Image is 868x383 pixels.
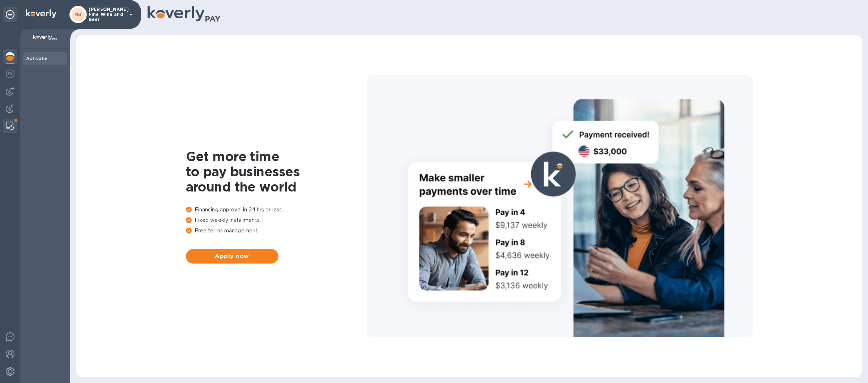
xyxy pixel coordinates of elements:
[186,206,367,214] p: Financing approval in 24 hrs or less.
[186,149,367,194] h1: Get more time to pay businesses around the world
[89,7,125,22] p: [PERSON_NAME] Fine Wine and Beer
[3,7,17,22] div: Unpin categories
[75,12,82,17] b: MB
[192,252,273,261] span: Apply now
[26,56,47,61] b: Activate
[26,9,56,18] img: Logo
[6,70,14,78] img: Foreign exchange
[186,249,278,264] button: Apply now
[186,216,367,224] p: Fixed weekly installments.
[186,227,367,235] p: Free terms management.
